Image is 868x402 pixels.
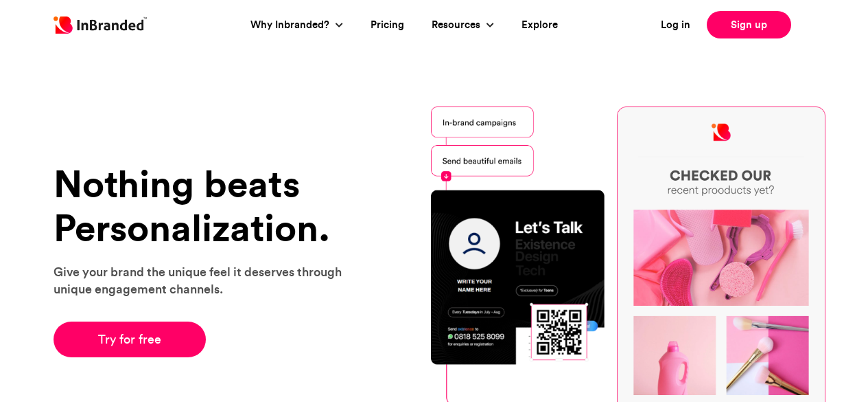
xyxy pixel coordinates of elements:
a: Pricing [371,17,404,33]
a: Log in [661,17,690,33]
h1: Nothing beats Personalization. [54,162,359,249]
img: Inbranded [54,16,147,34]
a: Resources [432,17,484,33]
a: Why Inbranded? [250,17,333,33]
p: Give your brand the unique feel it deserves through unique engagement channels. [54,263,359,298]
a: Try for free [54,322,207,357]
a: Sign up [707,11,791,38]
a: Explore [521,17,558,33]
